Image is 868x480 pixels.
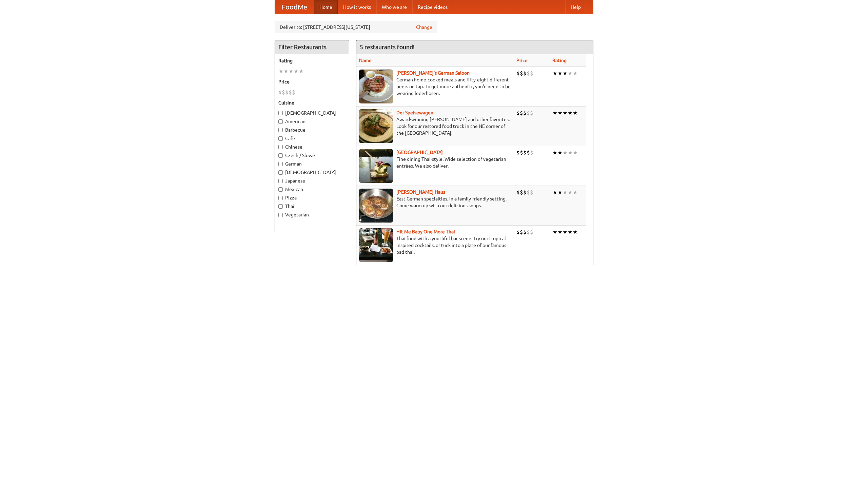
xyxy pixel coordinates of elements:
li: $ [516,189,520,196]
li: ★ [568,228,573,236]
li: ★ [568,70,573,77]
li: ★ [568,109,573,117]
li: $ [516,149,520,156]
li: $ [527,189,530,196]
label: Cafe [278,135,346,142]
label: Mexican [278,186,346,193]
li: ★ [563,189,568,196]
li: ★ [568,189,573,196]
label: Thai [278,203,346,210]
p: German home-cooked meals and fifty-eight different beers on tap. To get more authentic, you'd nee... [359,76,511,97]
label: [DEMOGRAPHIC_DATA] [278,169,346,176]
li: $ [523,149,527,156]
input: German [278,162,283,166]
a: Help [565,0,586,14]
li: ★ [552,109,557,117]
li: ★ [573,109,578,117]
p: Fine dining Thai-style. Wide selection of vegetarian entrées. We also deliver. [359,156,511,169]
input: Pizza [278,196,283,200]
label: Czech / Slovak [278,152,346,159]
div: Deliver to: [STREET_ADDRESS][US_STATE] [275,21,437,33]
li: $ [530,228,533,236]
img: kohlhaus.jpg [359,189,393,223]
a: Rating [552,58,567,63]
li: ★ [573,228,578,236]
li: ★ [557,109,563,117]
a: Home [314,0,338,14]
li: ★ [573,189,578,196]
label: Barbecue [278,127,346,133]
li: $ [523,228,527,236]
input: Vegetarian [278,213,283,217]
input: Cafe [278,136,283,141]
li: $ [527,109,530,117]
li: ★ [557,149,563,156]
li: $ [516,70,520,77]
li: $ [530,189,533,196]
a: Price [516,58,528,63]
li: ★ [557,189,563,196]
li: $ [527,228,530,236]
a: Change [416,24,432,31]
input: Japanese [278,179,283,183]
label: Pizza [278,194,346,201]
li: $ [282,89,285,96]
li: ★ [552,149,557,156]
input: American [278,119,283,124]
li: $ [516,228,520,236]
li: ★ [563,149,568,156]
label: German [278,160,346,167]
li: ★ [557,228,563,236]
a: [GEOGRAPHIC_DATA] [396,150,443,155]
li: $ [292,89,295,96]
li: $ [523,189,527,196]
li: $ [523,70,527,77]
p: Award-winning [PERSON_NAME] and other favorites. Look for our restored food truck in the NE corne... [359,116,511,136]
li: ★ [573,149,578,156]
h5: Price [278,78,346,85]
li: $ [520,70,523,77]
b: Hit Me Baby One More Thai [396,229,455,234]
li: ★ [299,68,304,75]
input: [DEMOGRAPHIC_DATA] [278,111,283,115]
a: [PERSON_NAME] Haus [396,189,445,195]
li: $ [530,70,533,77]
li: ★ [552,189,557,196]
li: ★ [563,228,568,236]
li: ★ [278,68,283,75]
li: $ [289,89,292,96]
li: $ [527,149,530,156]
li: $ [520,109,523,117]
a: Name [359,58,372,63]
li: ★ [573,70,578,77]
li: $ [520,189,523,196]
li: $ [530,109,533,117]
li: $ [516,109,520,117]
li: ★ [563,70,568,77]
li: $ [530,149,533,156]
h4: Filter Restaurants [275,40,349,54]
a: How it works [338,0,376,14]
h5: Rating [278,57,346,64]
label: American [278,118,346,125]
li: ★ [568,149,573,156]
input: [DEMOGRAPHIC_DATA] [278,170,283,175]
li: ★ [294,68,299,75]
li: ★ [283,68,289,75]
a: Der Speisewagen [396,110,433,115]
img: speisewagen.jpg [359,109,393,143]
li: ★ [557,70,563,77]
label: Japanese [278,177,346,184]
b: [PERSON_NAME]'s German Saloon [396,70,470,76]
p: Thai food with a youthful bar scene. Try our tropical inspired cocktails, or tuck into a plate of... [359,235,511,255]
img: esthers.jpg [359,70,393,103]
a: FoodMe [275,0,314,14]
input: Chinese [278,145,283,149]
a: Who we are [376,0,412,14]
li: $ [285,89,289,96]
li: $ [527,70,530,77]
input: Czech / Slovak [278,153,283,158]
ng-pluralize: 5 restaurants found! [360,44,415,50]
